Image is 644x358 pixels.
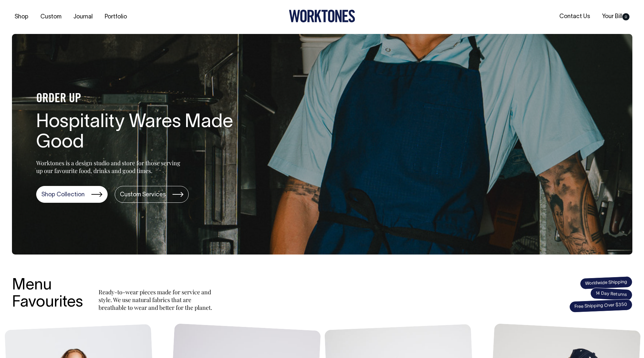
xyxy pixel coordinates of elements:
a: Journal [71,12,95,22]
p: Worktones is a design studio and store for those serving up our favourite food, drinks and good t... [36,159,183,175]
h4: ORDER UP [36,92,243,106]
a: Custom [38,12,64,22]
a: Contact Us [557,11,593,22]
h3: Menu Favourites [12,277,83,311]
a: Custom Services [115,186,189,203]
h1: Hospitality Wares Made Good [36,112,243,154]
span: Worldwide Shipping [580,276,632,289]
p: Ready-to-wear pieces made for service and style. We use natural fabrics that are breathable to we... [99,288,215,311]
a: Your Bill0 [599,11,632,22]
span: 0 [622,13,629,20]
a: Shop Collection [36,186,108,203]
a: Portfolio [102,12,130,22]
a: Shop [12,12,31,22]
span: Free Shipping Over $350 [569,299,632,313]
span: 14 Day Returns [590,287,633,301]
